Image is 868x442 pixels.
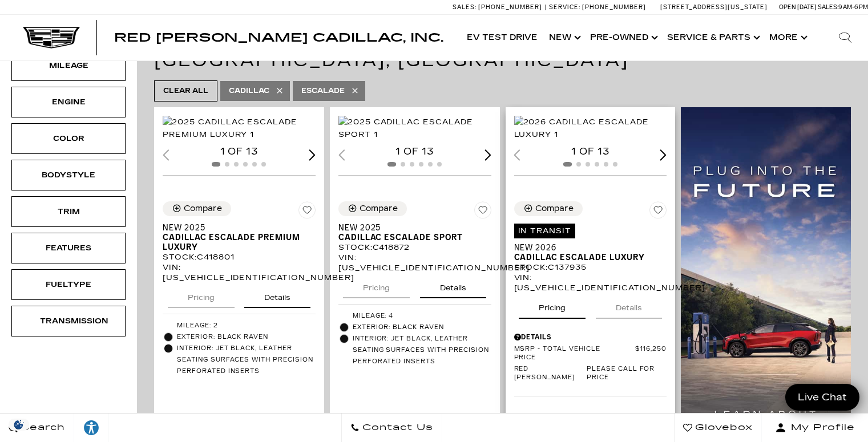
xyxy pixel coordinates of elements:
div: Engine [40,96,97,108]
span: Search [18,420,65,436]
span: Exterior: Black Raven [177,331,316,343]
div: TransmissionTransmission [11,306,126,336]
span: $116,250 [635,345,667,362]
div: FueltypeFueltype [11,269,126,300]
span: Sales: [453,3,477,11]
div: Explore your accessibility options [74,419,108,436]
button: Compare Vehicle [163,201,231,216]
a: Service & Parts [661,15,764,60]
div: Color [40,132,97,145]
li: Mileage: 2 [163,320,316,331]
button: details tab [596,293,662,318]
span: Cadillac Escalade Sport [338,233,483,242]
div: TrimTrim [11,196,126,227]
button: details tab [420,273,486,298]
button: Compare Vehicle [338,201,407,216]
div: Mileage [40,59,97,72]
a: Pre-Owned [584,15,661,60]
a: New 2025Cadillac Escalade Sport [338,223,491,242]
img: Cadillac Dark Logo with Cadillac White Text [23,27,80,48]
span: Service: [549,3,580,11]
span: Please call for price [587,365,667,382]
span: [PHONE_NUMBER] [478,3,542,11]
div: 1 of 13 [514,145,667,158]
div: Next slide [485,149,491,160]
span: Clear All [163,84,208,98]
div: Pricing Details - New 2026 Cadillac Escalade Luxury [514,332,667,342]
div: MileageMileage [11,50,126,81]
span: New 2025 [163,223,307,233]
div: Features [40,242,97,254]
span: Red [PERSON_NAME] [514,365,587,382]
a: In TransitNew 2026Cadillac Escalade Luxury [514,223,667,262]
img: 2025 Cadillac Escalade Premium Luxury 1 [163,116,318,141]
span: Live Chat [792,391,853,404]
span: Open [DATE] [779,3,817,11]
div: 1 / 2 [338,116,494,141]
button: pricing tab [343,273,410,298]
a: Contact Us [341,413,442,442]
span: New 2025 [338,223,483,233]
a: Sales: [PHONE_NUMBER] [453,4,545,10]
button: Save Vehicle [649,201,667,223]
span: Glovebox [692,420,753,436]
span: Sales: [818,3,838,11]
div: Stock : C137935 [514,262,667,273]
span: 9 AM-6 PM [838,3,868,11]
span: 4 Vehicles for Sale in [US_STATE][GEOGRAPHIC_DATA], [GEOGRAPHIC_DATA] [154,27,629,71]
span: Interior: Jet Black, Leather seating surfaces with precision perforated inserts [353,333,491,367]
span: Cadillac Escalade Luxury [514,253,659,262]
div: EngineEngine [11,87,126,117]
span: Red [PERSON_NAME] Cadillac, Inc. [114,31,443,44]
div: VIN: [US_VEHICLE_IDENTIFICATION_NUMBER] [163,262,316,283]
button: details tab [244,283,310,308]
button: More [764,15,811,60]
div: VIN: [US_VEHICLE_IDENTIFICATION_NUMBER] [514,273,667,293]
span: Contact Us [360,420,433,436]
img: 2025 Cadillac Escalade Sport 1 [338,116,494,141]
span: MSRP - Total Vehicle Price [514,345,635,362]
a: Glovebox [674,413,762,442]
div: Fueltype [40,278,97,291]
span: In Transit [514,224,576,238]
div: Compare [535,204,574,214]
div: Stock : C418801 [163,252,316,262]
button: Save Vehicle [298,201,316,223]
button: Open user profile menu [762,413,868,442]
div: Stock : C418872 [338,242,491,253]
li: Mileage: 4 [338,310,491,322]
div: 1 of 13 [338,145,491,158]
button: Compare Vehicle [514,201,583,216]
span: Interior: Jet Black, Leather seating surfaces with precision perforated inserts [177,343,316,377]
a: New 2025Cadillac Escalade Premium Luxury [163,223,316,252]
a: Explore your accessibility options [74,413,109,442]
button: pricing tab [519,293,586,318]
div: Compare [360,204,398,214]
span: New 2026 [514,243,659,253]
span: My Profile [786,420,855,436]
a: MSRP - Total Vehicle Price $116,250 [514,345,667,362]
a: Service: [PHONE_NUMBER] [545,4,649,10]
img: 2026 Cadillac Escalade Luxury 1 [514,116,669,141]
span: Cadillac Escalade Premium Luxury [163,233,307,252]
a: [STREET_ADDRESS][US_STATE] [660,3,768,11]
span: [PHONE_NUMBER] [582,3,646,11]
span: Cadillac [229,84,269,98]
div: Transmission [40,315,97,327]
span: Exterior: Black Raven [353,322,491,333]
div: Next slide [660,149,667,160]
a: EV Test Drive [461,15,543,60]
div: Search [822,15,868,60]
div: 1 / 2 [514,116,669,141]
div: VIN: [US_VEHICLE_IDENTIFICATION_NUMBER] [338,253,491,273]
a: Red [PERSON_NAME] Cadillac, Inc. [114,32,443,43]
div: 1 of 13 [163,145,316,158]
div: Privacy Settings [6,419,32,431]
a: Red [PERSON_NAME] Please call for price [514,365,667,382]
span: Escalade [301,84,345,98]
div: Next slide [309,149,316,160]
div: BodystyleBodystyle [11,160,126,190]
div: 1 / 2 [163,116,318,141]
div: FeaturesFeatures [11,233,126,263]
